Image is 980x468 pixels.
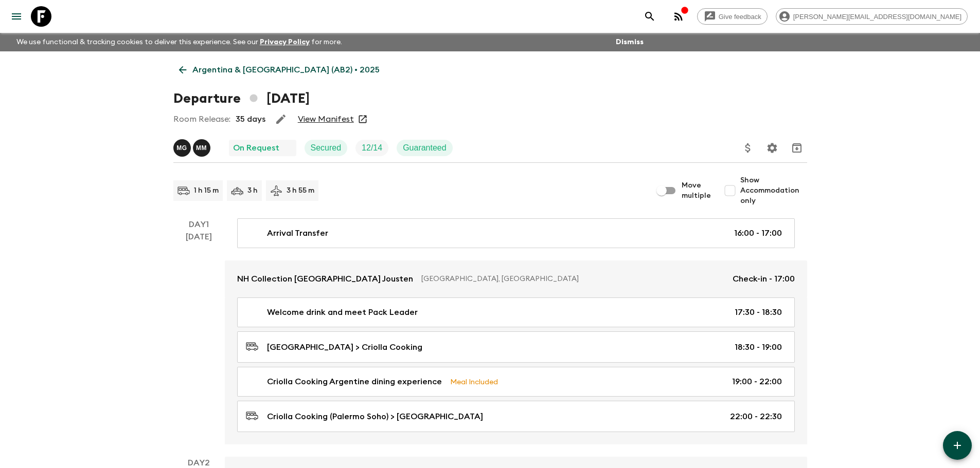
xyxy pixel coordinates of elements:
[267,376,442,388] p: Criolla Cooking Argentine dining experience
[173,113,230,125] p: Room Release:
[237,367,795,397] a: Criolla Cooking Argentine dining experienceMeal Included19:00 - 22:00
[730,410,782,423] p: 22:00 - 22:30
[237,218,795,248] a: Arrival Transfer16:00 - 17:00
[734,227,782,239] p: 16:00 - 17:00
[173,88,310,109] h1: Departure [DATE]
[233,142,279,154] p: On Request
[403,142,447,154] p: Guaranteed
[194,185,219,196] p: 1 h 15 m
[738,138,758,158] button: Update Price, Early Bird Discount and Costs
[237,297,795,327] a: Welcome drink and meet Pack Leader17:30 - 18:30
[236,113,265,125] p: 35 days
[362,142,382,154] p: 12 / 14
[639,6,660,27] button: search adventures
[421,274,724,284] p: [GEOGRAPHIC_DATA], [GEOGRAPHIC_DATA]
[237,331,795,363] a: [GEOGRAPHIC_DATA] > Criolla Cooking18:30 - 19:00
[237,273,413,285] p: NH Collection [GEOGRAPHIC_DATA] Jousten
[298,114,354,124] a: View Manifest
[287,185,314,196] p: 3 h 55 m
[613,35,646,49] button: Dismiss
[697,8,768,25] a: Give feedback
[713,13,767,21] span: Give feedback
[173,139,212,157] button: MGMM
[173,142,212,151] span: Marcella Granatiere, Matias Molina
[176,144,187,152] p: M G
[225,260,807,297] a: NH Collection [GEOGRAPHIC_DATA] Jousten[GEOGRAPHIC_DATA], [GEOGRAPHIC_DATA]Check-in - 17:00
[740,175,807,206] span: Show Accommodation only
[305,140,348,156] div: Secured
[267,306,418,319] p: Welcome drink and meet Pack Leader
[682,180,711,201] span: Move multiple
[247,185,258,196] p: 3 h
[173,60,385,80] a: Argentina & [GEOGRAPHIC_DATA] (AB2) • 2025
[186,231,212,444] div: [DATE]
[12,33,346,51] p: We use functional & tracking cookies to deliver this experience. See our for more.
[260,39,310,46] a: Privacy Policy
[735,306,782,319] p: 17:30 - 18:30
[267,341,422,353] p: [GEOGRAPHIC_DATA] > Criolla Cooking
[6,6,27,27] button: menu
[735,341,782,353] p: 18:30 - 19:00
[733,273,795,285] p: Check-in - 17:00
[762,138,782,158] button: Settings
[237,401,795,432] a: Criolla Cooking (Palermo Soho) > [GEOGRAPHIC_DATA]22:00 - 22:30
[732,376,782,388] p: 19:00 - 22:00
[267,227,328,239] p: Arrival Transfer
[196,144,207,152] p: M M
[355,140,388,156] div: Trip Fill
[788,13,967,21] span: [PERSON_NAME][EMAIL_ADDRESS][DOMAIN_NAME]
[192,64,380,76] p: Argentina & [GEOGRAPHIC_DATA] (AB2) • 2025
[267,410,483,423] p: Criolla Cooking (Palermo Soho) > [GEOGRAPHIC_DATA]
[311,142,342,154] p: Secured
[173,218,225,231] p: Day 1
[787,138,807,158] button: Archive (Completed, Cancelled or Unsynced Departures only)
[450,376,498,387] p: Meal Included
[776,8,968,25] div: [PERSON_NAME][EMAIL_ADDRESS][DOMAIN_NAME]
